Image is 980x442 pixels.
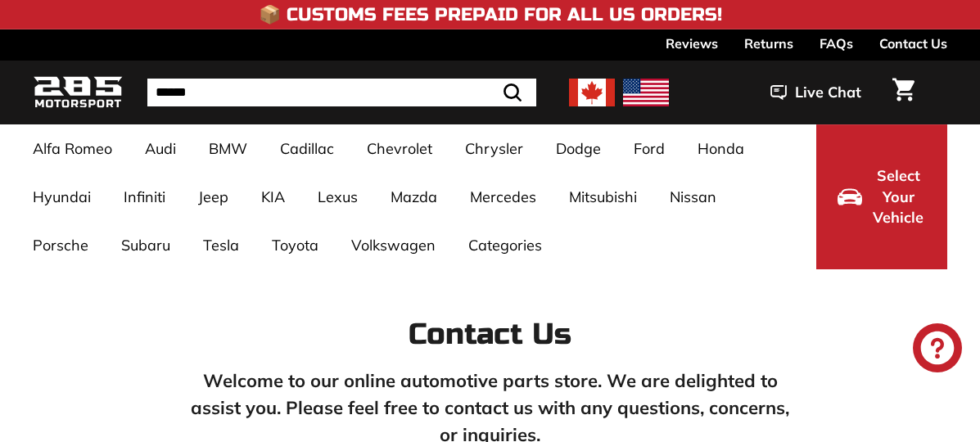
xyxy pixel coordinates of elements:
[16,124,129,173] a: Alfa Romeo
[795,82,861,103] span: Live Chat
[454,173,553,221] a: Mercedes
[374,173,454,221] a: Mazda
[879,29,947,57] a: Contact Us
[16,221,105,269] a: Porsche
[264,124,350,173] a: Cadillac
[540,124,617,173] a: Dodge
[744,29,793,57] a: Returns
[301,173,374,221] a: Lexus
[107,173,182,221] a: Infiniti
[816,124,947,269] button: Select Your Vehicle
[182,173,245,221] a: Jeep
[681,124,761,173] a: Honda
[187,318,793,351] h2: Contact Us
[105,221,187,269] a: Subaru
[666,29,718,57] a: Reviews
[245,173,301,221] a: KIA
[33,74,123,112] img: Logo_285_Motorsport_areodynamics_components
[147,79,536,106] input: Search
[259,5,722,25] h4: 📦 Customs Fees Prepaid for All US Orders!
[449,124,540,173] a: Chrysler
[870,165,926,228] span: Select Your Vehicle
[908,323,967,377] inbox-online-store-chat: Shopify online store chat
[749,72,883,113] button: Live Chat
[350,124,449,173] a: Chevrolet
[553,173,653,221] a: Mitsubishi
[335,221,452,269] a: Volkswagen
[883,65,924,120] a: Cart
[617,124,681,173] a: Ford
[192,124,264,173] a: BMW
[653,173,733,221] a: Nissan
[452,221,558,269] a: Categories
[820,29,853,57] a: FAQs
[255,221,335,269] a: Toyota
[16,173,107,221] a: Hyundai
[129,124,192,173] a: Audi
[187,221,255,269] a: Tesla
